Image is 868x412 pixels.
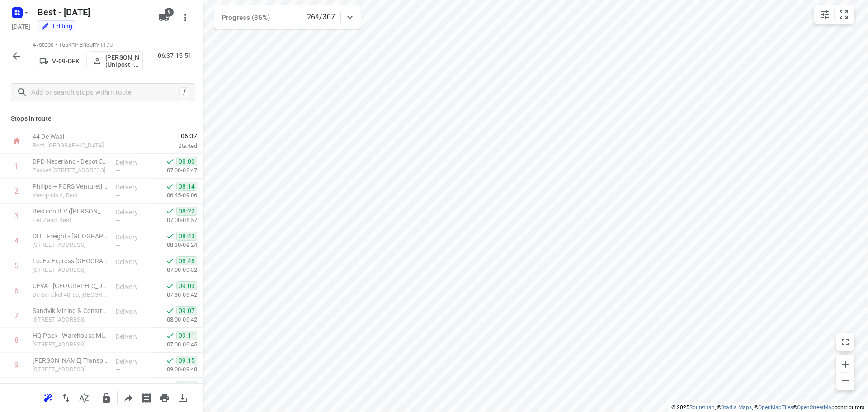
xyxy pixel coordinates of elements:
[176,232,197,241] span: 08:43
[116,242,120,249] span: —
[179,87,189,97] div: /
[165,356,175,365] svg: Done
[31,85,179,99] input: Add or search stops within route
[14,187,19,195] div: 2
[116,317,120,323] span: —
[33,265,108,275] p: Achtseweg Noord 17, Eindhoven
[156,393,174,402] span: Print route
[116,192,120,199] span: —
[39,393,57,402] span: Reoptimize route
[176,256,197,265] span: 08:48
[165,232,175,241] svg: Done
[176,281,197,290] span: 09:03
[116,217,120,224] span: —
[33,241,108,250] p: Achtseweg Noord 20, Eindhoven
[307,12,335,23] p: 264/307
[11,114,192,123] p: Stops in route
[671,404,864,411] li: © 2025 , © , © © contributors
[33,132,127,141] p: 44 De Waal
[176,306,197,315] span: 09:07
[33,157,108,166] p: DPD Nederland - Depot 520 en 522 Hoofdkantoor(Joyce Nabbe- van Overmeeren (wijziging via Laura Ti...
[98,41,99,48] span: •
[152,315,197,324] p: 08:00-09:42
[116,357,149,366] p: Delivery
[137,393,156,402] span: Print shipping labels
[116,183,149,192] p: Delivery
[165,281,175,290] svg: Done
[797,404,835,411] a: OpenStreetMap
[152,191,197,200] p: 06:45-09:06
[165,8,174,17] span: 9
[152,365,197,374] p: 09:00-09:48
[152,265,197,275] p: 07:00-09:32
[165,256,175,265] svg: Done
[14,261,19,270] div: 5
[152,216,197,225] p: 07:00-08:57
[33,340,108,349] p: Mispelhoefstraat 37, Eindhoven
[721,404,752,411] a: Stadia Maps
[57,393,75,402] span: Reverse route
[116,307,149,316] p: Delivery
[14,286,19,295] div: 6
[116,232,149,242] p: Delivery
[116,158,149,167] p: Delivery
[689,404,715,411] a: Routetitan
[105,54,139,68] p: Bilal Alzeadi (Unipost - Best - ZZP)
[176,331,197,340] span: 09:11
[89,51,143,71] button: [PERSON_NAME] (Unipost - Best - ZZP)
[14,212,19,220] div: 3
[33,207,108,216] p: Bestcon B.V.(Bernice Bos)
[116,208,149,217] p: Delivery
[165,182,175,191] svg: Done
[116,382,149,391] p: Delivery
[116,267,120,274] span: —
[158,51,195,61] p: 06:37-15:51
[99,41,113,48] span: 117u
[116,167,120,174] span: —
[116,366,120,373] span: —
[165,157,175,166] svg: Done
[176,9,194,27] button: More
[152,241,197,250] p: 08:30-09:24
[33,141,127,150] p: Best, [GEOGRAPHIC_DATA]
[174,393,192,402] span: Download route
[116,341,120,348] span: —
[97,389,115,407] button: Lock route
[814,5,854,24] div: small contained button group
[14,361,19,369] div: 9
[33,381,108,390] p: KMWE Precision B.V.(Lotte Withag)
[33,256,108,265] p: FedEx Express Netherlands - Locatie EINA(Inge Vos / Marianne Driessen / Kim Hanssens / Noortje Be...
[176,182,197,191] span: 08:14
[165,207,175,216] svg: Done
[33,191,108,200] p: Veenpluis 4, Best
[33,356,108,365] p: Jan Tromp Transport & Logistiek b.v.(Ria Coppens)
[75,393,93,402] span: Sort by time window
[155,9,173,27] button: 9
[33,281,108,290] p: CEVA - Eindhoven(Receptie)
[33,365,108,374] p: Mispelhoefstraat 45, Eindhoven
[137,132,197,141] span: 06:37
[33,290,108,299] p: De Schakel 40-50, Eindhoven
[33,182,108,191] p: Philips – FORS Venture([PERSON_NAME])
[33,54,87,68] button: V-09-DFK
[176,356,197,365] span: 09:15
[137,142,197,151] p: Started
[222,14,270,22] span: Progress (86%)
[33,216,108,225] p: Het Zand, Best
[33,306,108,315] p: Sandvik Mining & Constructions Logistics Ltd(Luuk Verstijnen)
[152,340,197,349] p: 07:00-09:45
[33,41,143,49] p: 47 stops • 155km • 8h30m
[152,166,197,175] p: 07:00-08:47
[152,290,197,299] p: 07:30-09:42
[41,22,72,31] div: You are currently in edit mode.
[33,331,108,340] p: HQ Pack - Warehouse Mispelhoef(Bob Cremers)
[33,166,108,175] p: Pakket Onderweg 1, Oirschot
[165,331,175,340] svg: Done
[116,332,149,341] p: Delivery
[758,404,793,411] a: OpenMapTiles
[14,336,19,345] div: 8
[214,5,361,29] div: Progress (86%)264/307
[34,5,151,19] h5: Rename
[33,315,108,324] p: [STREET_ADDRESS]
[14,162,19,170] div: 1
